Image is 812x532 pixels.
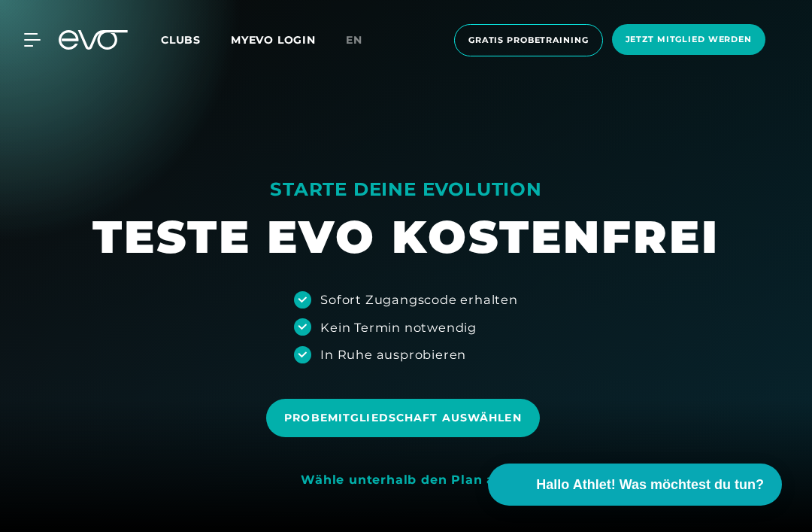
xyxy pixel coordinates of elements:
span: Gratis Probetraining [468,34,589,47]
div: Kein Termin notwendig [320,318,477,336]
a: en [346,32,380,49]
div: In Ruhe ausprobieren [320,345,466,363]
a: Gratis Probetraining [450,24,607,56]
span: Hallo Athlet! Was möchtest du tun? [536,475,764,495]
a: MYEVO LOGIN [231,33,316,47]
span: Probemitgliedschaft auswählen [284,410,521,426]
div: Sofort Zugangscode erhalten [320,290,518,309]
a: Probemitgliedschaft auswählen [266,388,545,448]
div: STARTE DEINE EVOLUTION [92,178,720,202]
h1: TESTE EVO KOSTENFREI [92,208,720,266]
a: Clubs [161,32,231,47]
a: Jetzt Mitglied werden [607,24,770,56]
span: en [346,33,362,47]
span: Jetzt Mitglied werden [626,33,752,46]
div: Wähle unterhalb den Plan aus [301,473,511,488]
button: Hallo Athlet! Was möchtest du tun? [488,464,782,506]
span: Clubs [161,33,201,47]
